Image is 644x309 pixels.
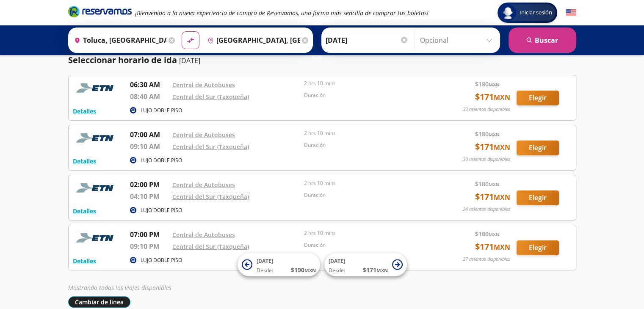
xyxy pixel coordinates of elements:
[172,193,249,201] a: Central del Sur (Taxqueña)
[141,257,182,264] p: LUJO DOBLE PISO
[475,179,500,188] span: $ 180
[304,91,432,99] p: Duración
[326,30,409,51] input: Elegir Fecha
[68,5,132,18] i: Brand Logo
[68,5,132,20] a: Brand Logo
[130,241,168,251] p: 09:10 PM
[172,131,235,139] a: Central de Autobuses
[475,141,510,153] span: $ 171
[517,91,559,105] button: Elegir
[494,193,510,202] small: MXN
[463,256,510,263] p: 27 asientos disponibles
[489,231,500,237] small: MXN
[517,141,559,155] button: Elegir
[291,265,316,274] span: $ 190
[73,107,96,116] button: Detalles
[376,267,388,273] small: MXN
[475,80,500,88] span: $ 180
[238,253,320,276] button: [DATE]Desde:$190MXN
[329,267,345,274] span: Desde:
[257,257,273,265] span: [DATE]
[141,207,182,214] p: LUJO DOBLE PISO
[420,30,496,51] input: Opcional
[494,143,510,152] small: MXN
[73,229,119,246] img: RESERVAMOS
[73,130,119,146] img: RESERVAMOS
[73,257,96,265] button: Detalles
[324,253,407,276] button: [DATE]Desde:$171MXN
[494,243,510,252] small: MXN
[71,30,166,51] input: Buscar Origen
[304,267,316,273] small: MXN
[68,296,130,308] button: Cambiar de línea
[304,80,432,87] p: 2 hrs 10 mins
[73,207,96,215] button: Detalles
[130,179,168,190] p: 02:00 PM
[516,8,556,17] span: Iniciar sesión
[517,190,559,205] button: Elegir
[73,179,119,196] img: RESERVAMOS
[172,243,249,251] a: Central del Sur (Taxqueña)
[509,28,576,53] button: Buscar
[494,93,510,102] small: MXN
[73,157,96,166] button: Detalles
[304,241,432,249] p: Duración
[130,141,168,152] p: 09:10 AM
[304,191,432,199] p: Duración
[463,106,510,113] p: 33 asientos disponibles
[489,81,500,88] small: MXN
[141,157,182,164] p: LUJO DOBLE PISO
[304,130,432,137] p: 2 hrs 10 mins
[257,267,273,274] span: Desde:
[130,191,168,201] p: 04:10 PM
[204,30,300,51] input: Buscar Destino
[68,54,177,66] p: Seleccionar horario de ida
[172,93,249,101] a: Central del Sur (Taxqueña)
[130,229,168,240] p: 07:00 PM
[489,181,500,188] small: MXN
[304,229,432,237] p: 2 hrs 10 mins
[172,181,235,189] a: Central de Autobuses
[172,143,249,151] a: Central del Sur (Taxqueña)
[130,130,168,140] p: 07:00 AM
[475,229,500,238] span: $ 180
[517,240,559,255] button: Elegir
[463,156,510,163] p: 30 asientos disponibles
[566,8,576,18] button: English
[475,130,500,138] span: $ 180
[304,179,432,187] p: 2 hrs 10 mins
[475,240,510,253] span: $ 171
[363,265,388,274] span: $ 171
[130,80,168,90] p: 06:30 AM
[68,284,171,292] em: Mostrando todos los viajes disponibles
[463,206,510,213] p: 24 asientos disponibles
[130,91,168,102] p: 08:40 AM
[135,9,428,17] em: ¡Bienvenido a la nueva experiencia de compra de Reservamos, una forma más sencilla de comprar tus...
[475,91,510,103] span: $ 171
[475,190,510,203] span: $ 171
[172,81,235,89] a: Central de Autobuses
[141,107,182,114] p: LUJO DOBLE PISO
[172,231,235,239] a: Central de Autobuses
[329,257,345,265] span: [DATE]
[304,141,432,149] p: Duración
[489,131,500,138] small: MXN
[179,55,200,66] p: [DATE]
[73,80,119,97] img: RESERVAMOS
